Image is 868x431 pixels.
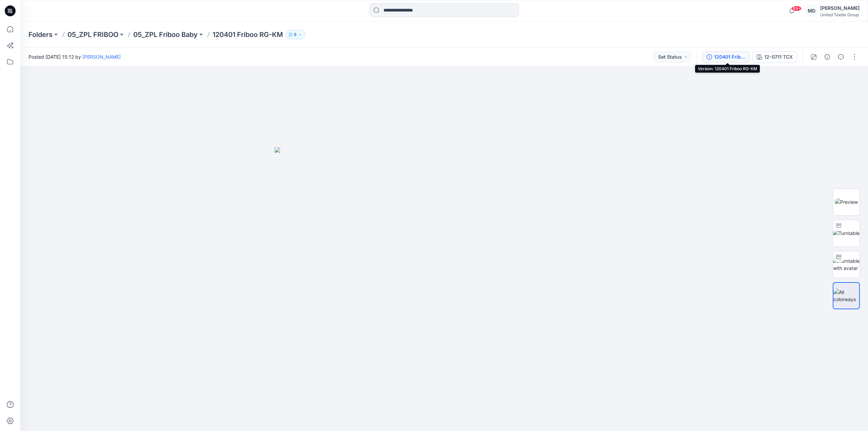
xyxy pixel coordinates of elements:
[764,53,793,61] div: 12-0711 TCX
[702,52,750,62] button: 120401 Friboo RG-KM
[805,5,817,17] div: MD
[791,6,802,11] span: 99+
[820,12,860,17] div: United Textile Group
[833,289,859,303] img: All colorways
[28,53,121,60] span: Posted [DATE] 15:12 by
[294,31,297,38] p: 8
[822,52,833,62] button: Details
[752,52,797,62] button: 12-0711 TCX
[833,230,860,237] img: Turntable
[835,198,858,205] img: Preview
[833,257,860,272] img: Turntable with avatar
[133,30,198,39] a: 05_ZPL Friboo Baby
[67,30,118,39] a: 05_ZPL FRIBOO
[714,53,745,61] div: 120401 Friboo RG-KM
[285,30,305,39] button: 8
[28,30,53,39] a: Folders
[213,30,283,39] p: 120401 Friboo RG-KM
[82,54,121,60] a: [PERSON_NAME]
[820,4,860,12] div: [PERSON_NAME]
